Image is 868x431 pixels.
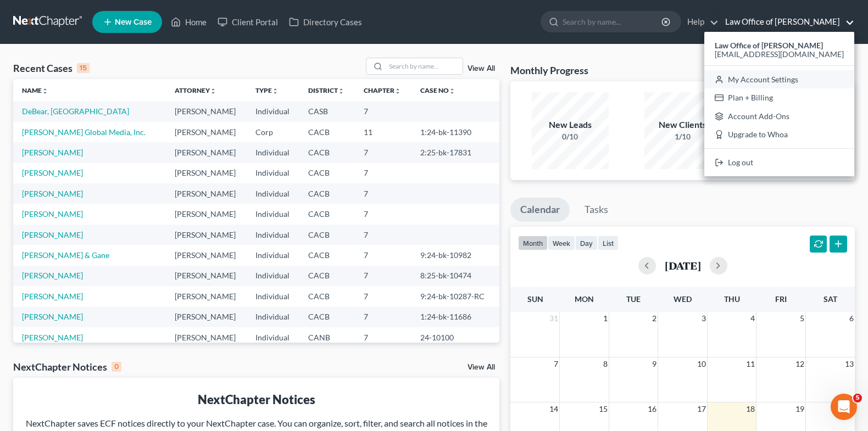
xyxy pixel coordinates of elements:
h2: [DATE] [665,260,701,271]
td: 8:25-bk-10474 [411,266,499,286]
span: 6 [848,312,855,325]
span: 31 [548,312,559,325]
a: Log out [704,153,854,172]
td: 7 [355,266,411,286]
td: CACB [299,204,355,224]
td: CASB [299,101,355,121]
td: Individual [247,225,300,245]
a: Account Add-Ons [704,107,854,126]
a: [PERSON_NAME] [22,271,83,280]
i: unfold_more [272,88,279,94]
a: View All [468,363,495,371]
td: [PERSON_NAME] [166,122,247,142]
span: 13 [844,357,855,371]
a: Chapterunfold_more [364,86,401,94]
span: Sun [527,294,543,304]
td: [PERSON_NAME] [166,142,247,163]
td: 1:24-bk-11686 [411,307,499,327]
td: [PERSON_NAME] [166,327,247,348]
div: 0/10 [532,131,609,142]
i: unfold_more [42,88,48,94]
td: 9:24-bk-10287-RC [411,286,499,306]
a: My Account Settings [704,70,854,89]
div: Recent Cases [13,61,90,75]
strong: Law Office of [PERSON_NAME] [715,41,823,50]
span: [EMAIL_ADDRESS][DOMAIN_NAME] [715,49,844,59]
span: 8 [602,357,609,371]
a: [PERSON_NAME] [22,209,83,219]
td: 11 [355,122,411,142]
a: Tasks [575,198,618,222]
td: Individual [247,101,300,121]
td: [PERSON_NAME] [166,307,247,327]
span: 11 [745,357,756,371]
td: [PERSON_NAME] [166,101,247,121]
td: CACB [299,163,355,183]
div: 15 [77,63,90,73]
a: View All [468,65,495,72]
td: CACB [299,245,355,265]
a: Plan + Billing [704,88,854,107]
td: 7 [355,286,411,306]
td: CACB [299,286,355,306]
td: [PERSON_NAME] [166,266,247,286]
span: New Case [115,18,152,26]
span: 18 [745,402,756,416]
td: 7 [355,245,411,265]
td: Individual [247,183,300,204]
td: 7 [355,142,411,163]
a: Nameunfold_more [22,86,48,94]
span: 12 [794,357,805,371]
td: 2:25-bk-17831 [411,142,499,163]
i: unfold_more [449,88,455,94]
td: [PERSON_NAME] [166,163,247,183]
button: month [518,236,548,250]
a: Upgrade to Whoa [704,126,854,144]
a: Law Office of [PERSON_NAME] [720,12,854,32]
a: Typeunfold_more [255,86,279,94]
span: 7 [553,357,559,371]
td: [PERSON_NAME] [166,204,247,224]
div: NextChapter Notices [22,391,491,408]
a: Attorneyunfold_more [175,86,216,94]
a: [PERSON_NAME] & Gane [22,250,109,260]
td: Individual [247,286,300,306]
div: New Clients [644,119,721,131]
i: unfold_more [394,88,401,94]
a: DeBear, [GEOGRAPHIC_DATA] [22,107,129,116]
div: New Leads [532,119,609,131]
div: Law Office of [PERSON_NAME] [704,32,854,176]
td: [PERSON_NAME] [166,183,247,204]
i: unfold_more [210,88,216,94]
span: Mon [575,294,594,304]
a: [PERSON_NAME] [22,189,83,198]
td: CACB [299,266,355,286]
input: Search by name... [386,58,463,74]
span: 15 [598,402,609,416]
td: CACB [299,307,355,327]
a: [PERSON_NAME] [22,312,83,321]
td: 7 [355,163,411,183]
a: [PERSON_NAME] [22,292,83,301]
td: Corp [247,122,300,142]
a: [PERSON_NAME] [22,230,83,239]
div: 1/10 [644,131,721,142]
td: 7 [355,307,411,327]
td: Individual [247,266,300,286]
a: Calendar [510,198,570,222]
td: [PERSON_NAME] [166,225,247,245]
span: 5 [799,312,805,325]
span: 10 [696,357,707,371]
a: Directory Cases [283,12,368,32]
td: 7 [355,183,411,204]
button: week [548,236,575,250]
span: 4 [749,312,756,325]
a: Case Nounfold_more [420,86,455,94]
a: Client Portal [212,12,283,32]
input: Search by name... [563,12,663,32]
td: 7 [355,204,411,224]
span: 14 [548,402,559,416]
a: [PERSON_NAME] [22,333,83,342]
a: Home [165,12,212,32]
span: Sat [824,294,837,304]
